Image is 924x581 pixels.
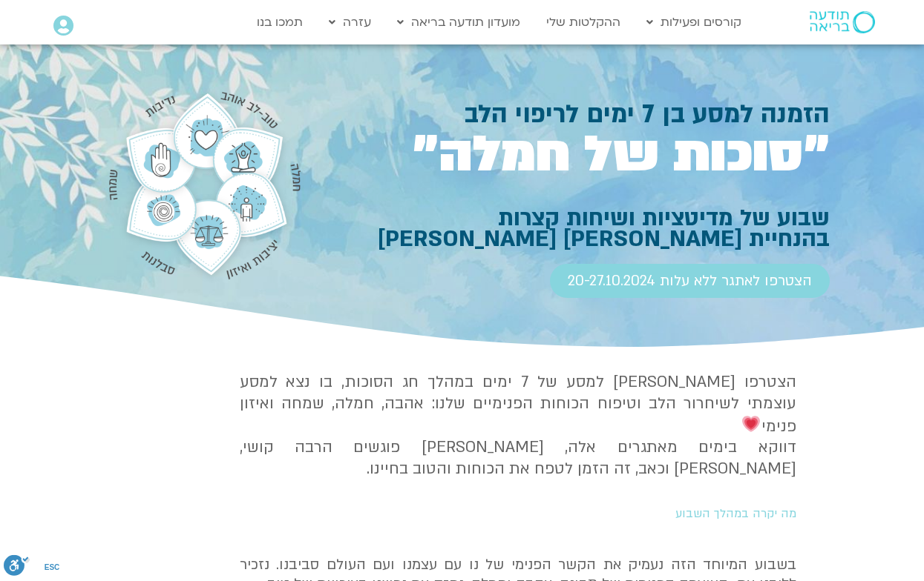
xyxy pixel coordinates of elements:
[742,415,760,433] img: 💗
[240,372,796,480] h4: הצטרפו [PERSON_NAME] למסע של 7 ימים במהלך חג הסוכות, בו נצא למסע עוצמתי לשיחרור הלב וטיפוח הכוחות...
[249,8,310,36] a: תמכו בנו
[550,264,830,298] a: הצטרפו לאתגר ללא עלות 20-27.10.2024
[390,8,528,36] a: מועדון תודעה בריאה
[539,8,628,36] a: ההקלטות שלי
[315,132,830,178] h1: ״סוכות של חמלה״
[321,8,379,36] a: עזרה
[810,11,875,33] img: תודעה בריאה
[315,207,830,249] h1: שבוע של מדיטציות ושיחות קצרות בהנחיית [PERSON_NAME] [PERSON_NAME]
[639,8,749,36] a: קורסים ופעילות
[315,103,830,126] h1: הזמנה למסע בן 7 ימים לריפוי הלב
[568,273,812,289] span: הצטרפו לאתגר ללא עלות 20-27.10.2024
[246,507,796,520] h2: מה יקרה במהלך השבוע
